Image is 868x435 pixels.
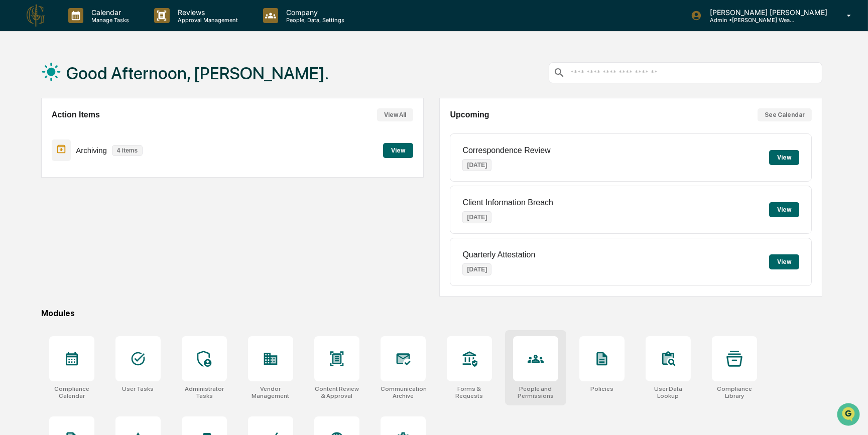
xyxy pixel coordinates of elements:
[248,385,293,399] div: Vendor Management
[590,385,613,392] div: Policies
[34,87,127,95] div: We're available if you need us!
[112,145,143,156] p: 4 items
[836,402,863,429] iframe: Open customer support
[170,8,243,17] p: Reviews
[383,145,413,155] a: View
[34,77,165,87] div: Start new chat
[83,126,125,136] span: Attestations
[182,385,227,399] div: Administrator Tasks
[41,309,822,318] div: Modules
[6,122,69,140] a: 🖐️Preclearance
[171,80,183,92] button: Start new chat
[447,385,492,399] div: Forms & Requests
[52,110,100,119] h2: Action Items
[377,108,413,121] button: View All
[122,385,154,392] div: User Tasks
[69,122,129,140] a: 🗄️Attestations
[758,108,812,121] button: See Calendar
[83,8,134,17] p: Calendar
[76,146,107,155] p: Archiving
[10,77,28,95] img: 1746055101610-c473b297-6a78-478c-a979-82029cc54cd1
[170,17,243,24] p: Approval Management
[100,170,121,178] span: Pylon
[83,17,134,24] p: Manage Tasks
[462,198,553,207] p: Client Information Breach
[769,254,799,269] button: View
[20,146,63,156] span: Data Lookup
[66,63,329,83] h1: Good Afternoon, [PERSON_NAME].
[769,202,799,217] button: View
[712,385,757,399] div: Compliance Library
[462,146,550,155] p: Correspondence Review
[646,385,691,399] div: User Data Lookup
[278,8,349,17] p: Company
[702,8,832,17] p: [PERSON_NAME] [PERSON_NAME]
[462,263,491,275] p: [DATE]
[450,110,489,119] h2: Upcoming
[10,127,18,135] div: 🖐️
[20,126,65,136] span: Preclearance
[73,127,81,135] div: 🗄️
[49,385,94,399] div: Compliance Calendar
[513,385,558,399] div: People and Permissions
[278,17,349,24] p: People, Data, Settings
[462,159,491,171] p: [DATE]
[462,250,535,259] p: Quarterly Attestation
[383,143,413,158] button: View
[24,4,48,28] img: logo
[769,150,799,165] button: View
[10,147,18,155] div: 🔎
[702,17,795,24] p: Admin • [PERSON_NAME] Wealth Advisors
[314,385,359,399] div: Content Review & Approval
[10,21,183,37] p: How can we help?
[71,170,121,178] a: Powered byPylon
[6,141,67,160] a: 🔎Data Lookup
[462,211,491,223] p: [DATE]
[381,385,426,399] div: Communications Archive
